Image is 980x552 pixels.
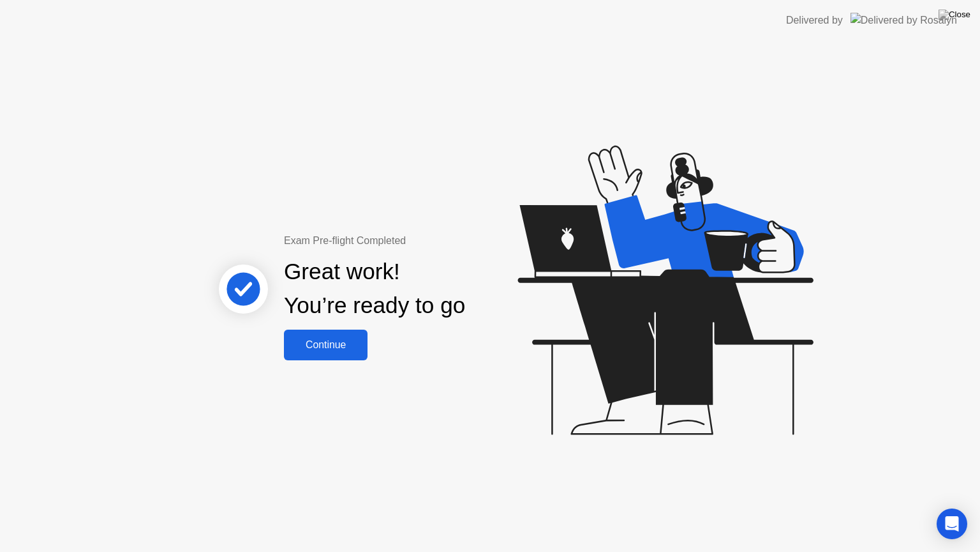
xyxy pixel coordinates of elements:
[850,13,957,27] img: Delivered by Rosalyn
[937,509,967,539] div: Open Intercom Messenger
[284,255,465,323] div: Great work! You’re ready to go
[284,330,367,360] button: Continue
[284,233,547,249] div: Exam Pre-flight Completed
[288,339,364,351] div: Continue
[939,10,970,20] img: Close
[786,13,843,28] div: Delivered by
